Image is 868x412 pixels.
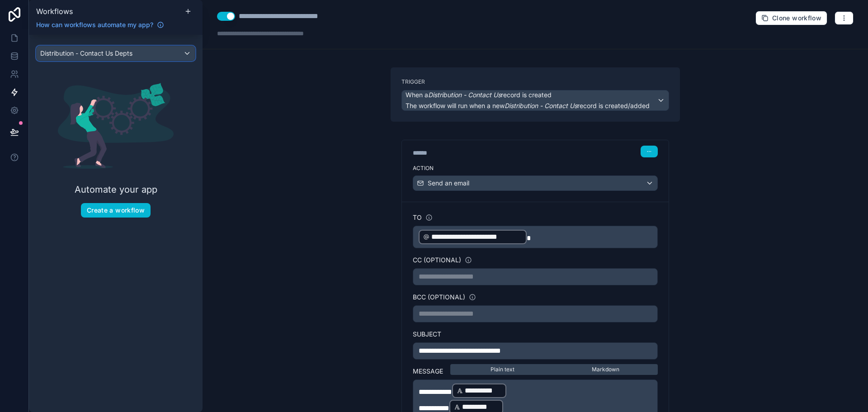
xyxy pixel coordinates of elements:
[36,7,73,16] span: Workflows
[29,35,203,412] div: scrollable content
[592,366,619,373] span: Markdown
[413,330,658,339] label: Subject
[505,102,577,109] em: Distribution - Contact Us
[40,49,132,58] span: Distribution - Contact Us Depts
[413,256,461,265] label: CC (optional)
[491,366,514,373] span: Plain text
[428,91,501,99] em: Distribution - Contact Us
[406,90,552,99] span: When a record is created
[413,367,443,376] label: Message
[428,179,469,188] span: Send an email
[772,14,821,22] span: Clone workflow
[413,175,658,191] button: Send an email
[75,183,157,196] h2: Automate your app
[58,83,174,169] img: Automate your app
[33,20,168,29] a: How can workflows automate my app?
[413,165,658,172] label: Action
[755,11,827,25] button: Clone workflow
[413,213,422,222] label: To
[36,20,153,29] span: How can workflows automate my app?
[401,78,669,85] label: Trigger
[413,293,465,302] label: BCC (optional)
[36,46,195,61] button: Distribution - Contact Us Depts
[81,203,151,218] button: Create a workflow
[401,90,669,111] button: When aDistribution - Contact Usrecord is createdThe workflow will run when a newDistribution - Co...
[406,102,650,109] span: The workflow will run when a new record is created/added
